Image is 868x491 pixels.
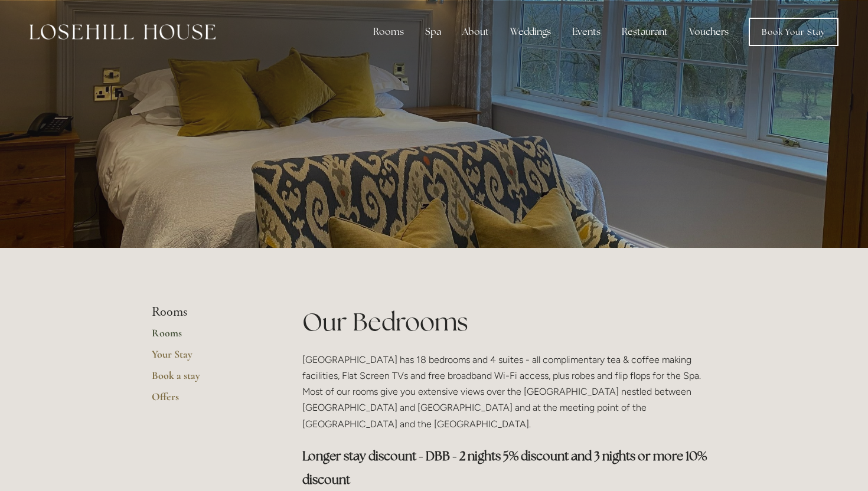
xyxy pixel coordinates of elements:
div: Events [563,20,610,44]
div: Spa [416,20,451,44]
a: Your Stay [152,348,265,369]
a: Rooms [152,326,265,348]
div: Weddings [501,20,560,44]
p: [GEOGRAPHIC_DATA] has 18 bedrooms and 4 suites - all complimentary tea & coffee making facilities... [302,352,716,432]
div: Rooms [364,20,413,44]
a: Offers [152,390,265,411]
a: Vouchers [680,20,738,44]
div: About [453,20,498,44]
a: Book a stay [152,369,265,390]
div: Restaurant [612,20,677,44]
h1: Our Bedrooms [302,305,716,339]
a: Book Your Stay [749,18,838,46]
li: Rooms [152,305,265,320]
strong: Longer stay discount - DBB - 2 nights 5% discount and 3 nights or more 10% discount [302,448,709,487]
img: Losehill House [30,24,216,40]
